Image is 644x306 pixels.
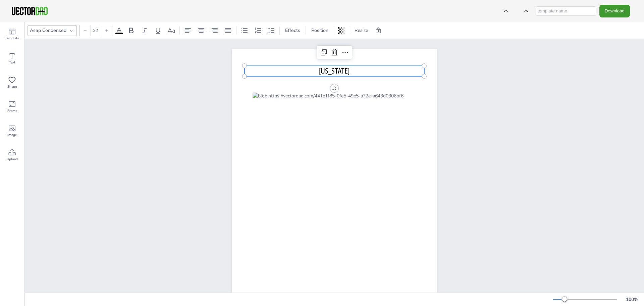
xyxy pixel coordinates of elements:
input: template name [536,6,596,16]
button: Download [599,5,630,17]
span: Template [5,36,19,41]
img: VectorDad-1.png [11,6,49,16]
span: Image [7,132,17,138]
span: Effects [284,27,302,34]
span: Upload [7,157,18,162]
div: Asap Condensed [29,26,68,35]
span: [US_STATE] [319,67,350,75]
span: Position [310,27,330,34]
span: Frame [7,108,17,114]
span: Text [9,60,15,65]
span: Shape [7,84,17,89]
button: Resize [352,25,371,36]
div: 100 % [624,296,640,303]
